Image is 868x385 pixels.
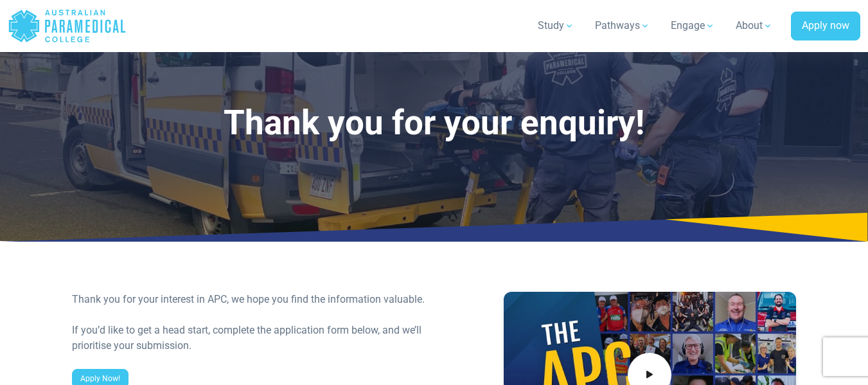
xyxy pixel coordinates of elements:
[72,323,427,354] div: If you’d like to get a head start, complete the application form below, and we’ll prioritise your...
[8,5,127,47] a: Australian Paramedical College
[728,8,781,44] a: About
[791,12,860,41] a: Apply now
[663,8,723,44] a: Engage
[530,8,582,44] a: Study
[72,103,797,143] h1: Thank you for your enquiry!
[587,8,658,44] a: Pathways
[72,292,427,307] div: Thank you for your interest in APC, we hope you find the information valuable.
